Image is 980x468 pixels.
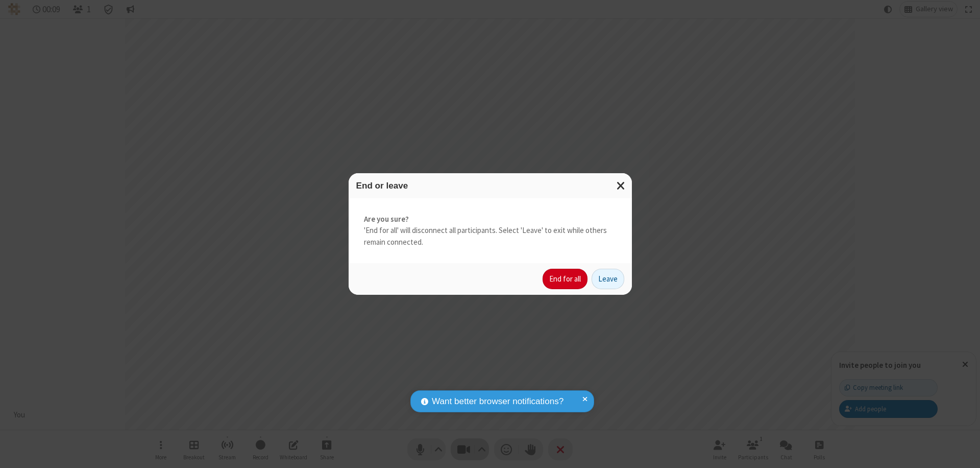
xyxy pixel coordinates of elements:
span: Want better browser notifications? [432,395,563,408]
button: End for all [543,269,587,289]
button: Leave [592,269,624,289]
strong: Are you sure? [364,214,617,225]
div: 'End for all' will disconnect all participants. Select 'Leave' to exit while others remain connec... [349,198,632,264]
button: Close modal [610,173,632,198]
h3: End or leave [356,181,624,191]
